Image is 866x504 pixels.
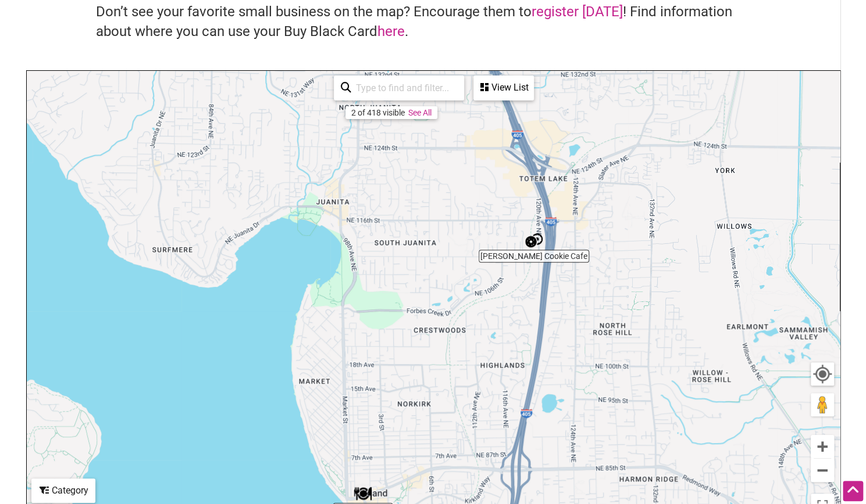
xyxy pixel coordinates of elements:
div: Category [33,480,94,502]
div: View List [475,77,533,99]
button: Your Location [811,362,834,386]
input: Type to find and filter... [351,77,457,99]
div: Pinckney Cookie Cafe [521,227,547,254]
button: Drag Pegman onto the map to open Street View [811,393,834,416]
div: 2 of 418 visible [351,108,405,117]
button: Zoom in [811,435,834,458]
div: Filter by category [31,478,95,503]
div: Scroll Back to Top [843,481,863,501]
div: Type to search and filter [334,75,464,100]
a: register [DATE] [532,3,623,20]
a: here [377,23,405,39]
a: See All [408,108,432,117]
div: See a list of the visible businesses [473,75,534,100]
button: Zoom out [811,459,834,482]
